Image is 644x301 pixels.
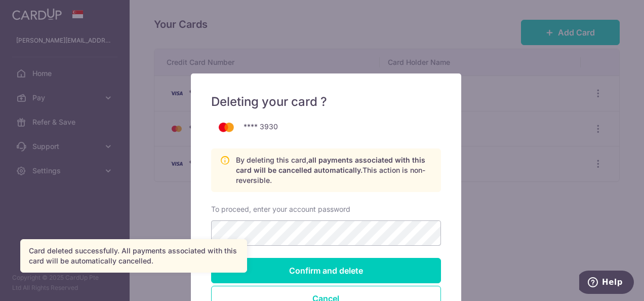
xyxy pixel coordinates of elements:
div: Card deleted successfully. All payments associated with this card will be automatically cancelled. [29,246,238,266]
h5: Deleting your card ? [211,94,441,110]
p: By deleting this card, This action is non-reversible. [236,155,432,185]
img: mastercard-99a46211e592af111814a8fdce22cade2a9c75f737199bf20afa9c511bb7cb3e.png [211,118,241,136]
span: all payments associated with this card will be cancelled automatically. [236,156,425,174]
input: Confirm and delete [211,258,441,283]
label: To proceed, enter your account password [211,204,350,214]
iframe: Opens a widget where you can find more information [579,271,634,296]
